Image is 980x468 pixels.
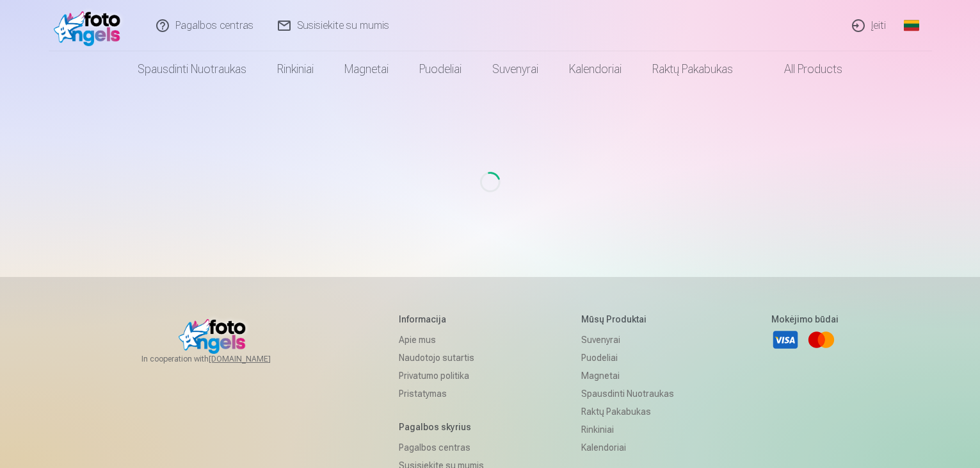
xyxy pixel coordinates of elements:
span: In cooperation with [141,354,301,364]
a: Kalendoriai [554,51,637,87]
h5: Pagalbos skyrius [399,421,484,433]
a: Suvenyrai [581,331,674,349]
a: Raktų pakabukas [637,51,748,87]
a: Naudotojo sutartis [399,349,484,367]
a: Puodeliai [581,349,674,367]
h5: Mokėjimo būdai [771,313,839,326]
a: All products [748,51,858,87]
a: Suvenyrai [477,51,554,87]
h5: Mūsų produktai [581,313,674,326]
a: Pagalbos centras [399,439,484,456]
a: Rinkiniai [262,51,329,87]
a: Visa [771,326,799,354]
a: Puodeliai [404,51,477,87]
a: Spausdinti nuotraukas [122,51,262,87]
a: Pristatymas [399,385,484,403]
h5: Informacija [399,313,484,326]
a: Privatumo politika [399,367,484,385]
a: Magnetai [329,51,404,87]
a: Mastercard [807,326,835,354]
a: [DOMAIN_NAME] [209,354,301,364]
a: Raktų pakabukas [581,403,674,421]
a: Rinkiniai [581,421,674,439]
a: Apie mus [399,331,484,349]
img: /fa2 [54,5,127,46]
a: Magnetai [581,367,674,385]
a: Spausdinti nuotraukas [581,385,674,403]
a: Kalendoriai [581,439,674,456]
